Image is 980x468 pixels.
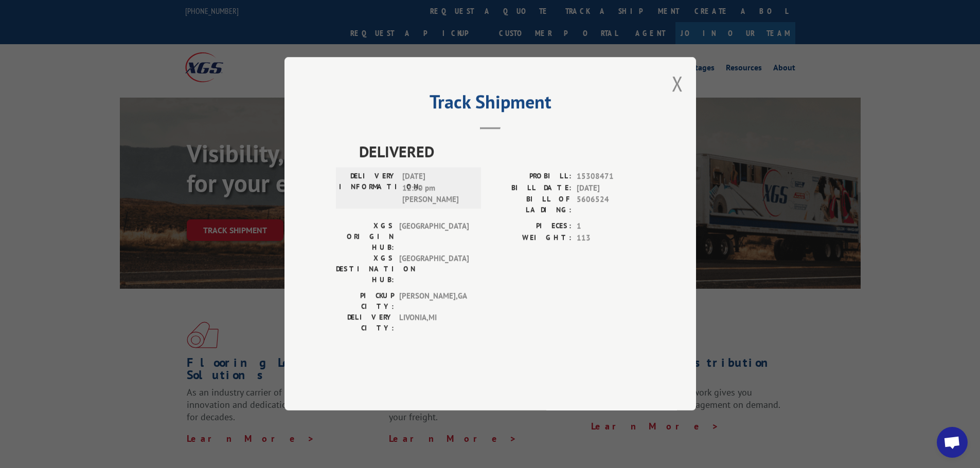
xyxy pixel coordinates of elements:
[490,194,572,216] label: BILL OF LADING:
[490,221,572,233] label: PIECES:
[490,182,572,194] label: BILL DATE:
[402,171,472,206] span: [DATE] 12:30 pm [PERSON_NAME]
[577,232,645,244] span: 113
[490,232,572,244] label: WEIGHT:
[336,312,394,334] label: DELIVERY CITY:
[399,221,469,253] span: [GEOGRAPHIC_DATA]
[490,171,572,183] label: PROBILL:
[577,194,645,216] span: 5606524
[577,171,645,183] span: 15308471
[359,140,645,163] span: DELIVERED
[577,182,645,194] span: [DATE]
[339,171,397,206] label: DELIVERY INFORMATION:
[937,427,968,458] div: Open chat
[399,253,469,286] span: [GEOGRAPHIC_DATA]
[336,291,394,312] label: PICKUP CITY:
[399,291,469,312] span: [PERSON_NAME] , GA
[336,95,645,114] h2: Track Shipment
[672,70,683,97] button: Close modal
[399,312,469,334] span: LIVONIA , MI
[336,253,394,286] label: XGS DESTINATION HUB:
[336,221,394,253] label: XGS ORIGIN HUB:
[577,221,645,233] span: 1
